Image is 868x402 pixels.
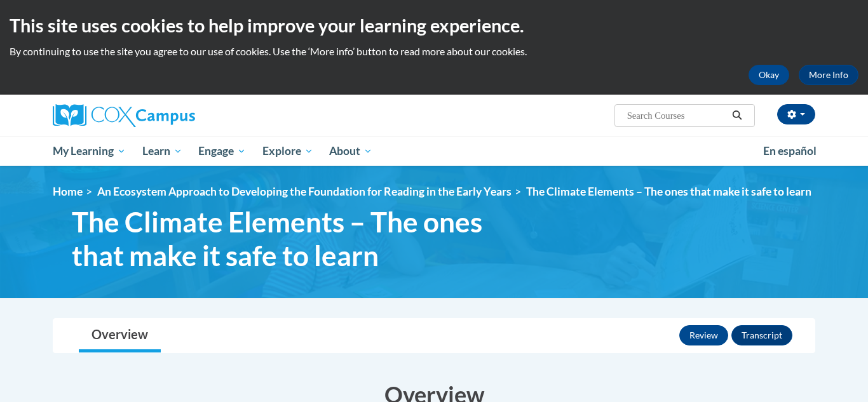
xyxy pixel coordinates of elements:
p: By continuing to use the site you agree to our use of cookies. Use the ‘More info’ button to read... [10,44,858,58]
a: About [322,137,381,166]
span: My Learning [53,144,126,159]
a: Learn [134,137,191,166]
h2: This site uses cookies to help improve your learning experience. [10,13,858,38]
a: En español [755,138,825,164]
button: Transcript [731,325,792,345]
span: Explore [262,144,313,159]
span: Learn [142,144,182,159]
a: Overview [79,319,161,352]
span: Engage [198,144,246,159]
span: About [329,144,372,159]
button: Review [679,325,728,345]
a: More Info [799,65,858,85]
button: Okay [749,65,789,85]
a: Explore [254,137,322,166]
a: Home [53,185,83,198]
span: The Climate Elements – The ones that make it safe to learn [526,185,811,198]
span: The Climate Elements – The ones that make it safe to learn [72,205,510,272]
input: Search Courses [626,108,728,123]
a: Engage [190,137,254,166]
button: Search [728,108,747,123]
a: An Ecosystem Approach to Developing the Foundation for Reading in the Early Years [97,185,512,198]
span: En español [763,144,817,157]
a: My Learning [44,137,134,166]
button: Account Settings [777,104,815,124]
div: Main menu [34,137,834,166]
img: Cox Campus [53,104,195,127]
a: Cox Campus [53,104,294,127]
